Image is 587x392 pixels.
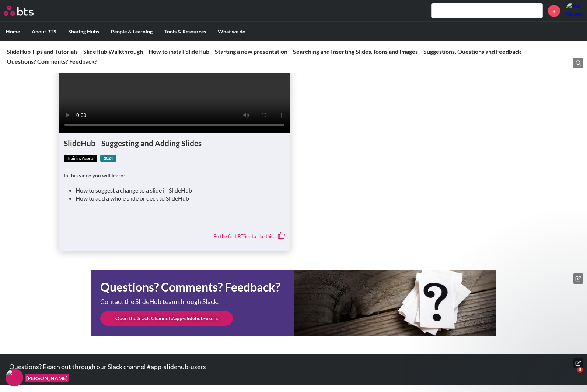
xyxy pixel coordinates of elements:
[577,367,583,373] span: 3
[25,374,69,382] figcaption: [PERSON_NAME]
[7,48,78,55] a: SlideHub Tips and Tutorials
[4,6,34,16] img: BTS Logo
[423,48,521,55] a: Suggestions, Questions and Feedback
[64,155,97,162] span: trainingAssets
[7,58,97,65] a: Questions? Comments? Feedback?
[83,48,143,55] a: SlideHub Walkthrough
[100,299,255,305] p: Contact the SlideHub team through Slack:
[26,22,62,41] label: About BTS
[9,364,328,370] p: Questions? Reach out through our Slack channel #app-slidehub-users
[566,2,583,20] a: Profile
[212,22,251,41] label: What we do
[213,226,285,247] div: Be the first BTSer to like this.
[76,194,279,202] li: How to add a whole slide or deck to SlideHub
[293,48,418,55] a: Searching and Inserting Slides, Icons and Images
[215,48,287,55] a: Starting a new presentation
[566,2,583,20] img: Joe Holeman
[149,48,209,55] a: How to install SlideHub
[100,311,233,326] a: Open the Slack Channel #app-slidehub-users
[64,138,285,148] h1: SlideHub - Suggesting and Adding Slides
[158,22,212,41] label: Tools & Resources
[76,186,279,194] li: How to suggest a change to a slide in SlideHub
[562,367,580,385] iframe: Intercom live chat
[100,155,116,162] strong: 2024
[105,22,158,41] label: People & Learning
[64,172,285,179] p: In this video you will learn:
[62,22,105,41] label: Sharing Hubs
[4,6,47,16] a: Go home
[548,5,560,17] a: +
[100,279,294,296] h1: Questions? Comments? Feedback?
[6,369,23,386] img: F
[440,234,587,372] iframe: Intercom notifications message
